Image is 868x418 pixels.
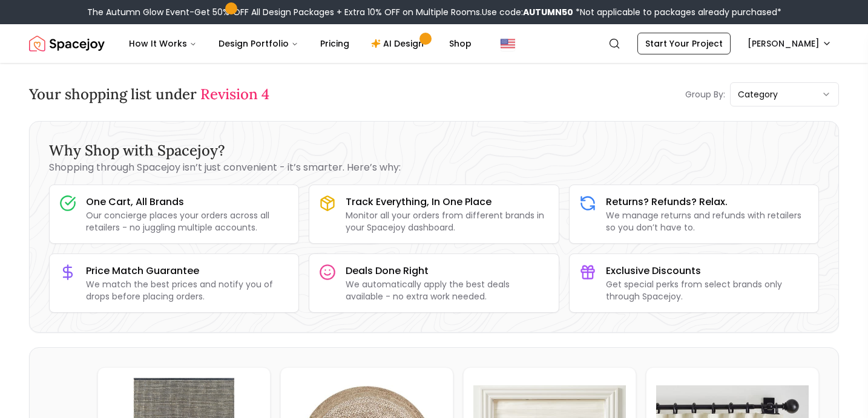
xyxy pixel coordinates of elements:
[29,24,839,63] nav: Global
[573,6,781,18] span: *Not applicable to packages already purchased*
[86,264,289,278] h3: Price Match Guarantee
[606,195,809,209] h3: Returns? Refunds? Relax.
[86,195,289,209] h3: One Cart, All Brands
[523,6,573,18] b: AUTUMN50
[501,36,515,51] img: United States
[606,264,809,278] h3: Exclusive Discounts
[685,88,725,100] p: Group By:
[86,209,289,233] p: Our concierge places your orders across all retailers - no juggling multiple accounts.
[311,31,359,56] a: Pricing
[361,31,437,56] a: AI Design
[119,31,206,56] button: How It Works
[49,160,819,175] p: Shopping through Spacejoy isn’t just convenient - it’s smarter. Here’s why:
[29,85,269,104] h3: Your shopping list under
[209,31,308,56] button: Design Portfolio
[439,31,481,56] a: Shop
[606,278,809,302] p: Get special perks from select brands only through Spacejoy.
[346,195,548,209] h3: Track Everything, In One Place
[346,209,548,233] p: Monitor all your orders from different brands in your Spacejoy dashboard.
[87,6,781,18] div: The Autumn Glow Event-Get 50% OFF All Design Packages + Extra 10% OFF on Multiple Rooms.
[200,85,269,103] span: Revision 4
[637,33,731,54] a: Start Your Project
[346,264,548,278] h3: Deals Done Right
[119,31,481,56] nav: Main
[740,33,839,54] button: [PERSON_NAME]
[482,6,573,18] span: Use code:
[29,31,105,56] img: Spacejoy Logo
[49,141,819,160] h3: Why Shop with Spacejoy?
[29,31,105,56] a: Spacejoy
[606,209,809,233] p: We manage returns and refunds with retailers so you don’t have to.
[346,278,548,302] p: We automatically apply the best deals available - no extra work needed.
[86,278,289,302] p: We match the best prices and notify you of drops before placing orders.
